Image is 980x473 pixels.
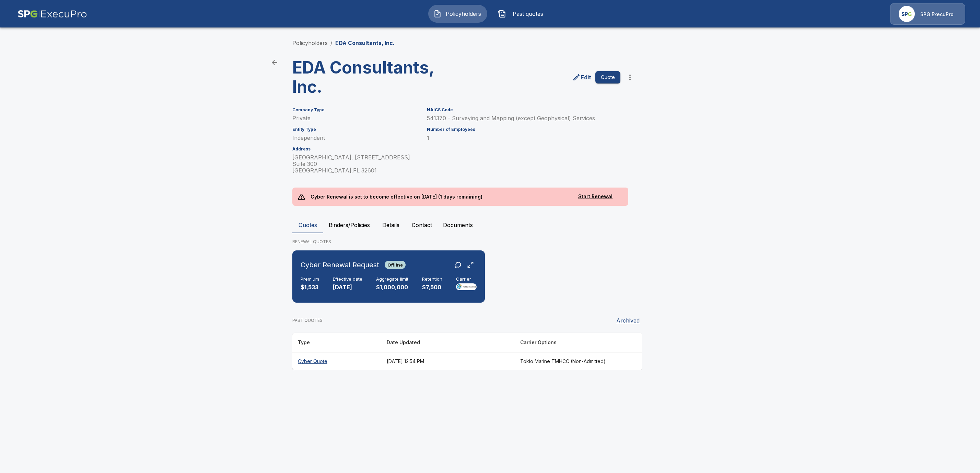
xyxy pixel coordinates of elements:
[422,283,442,291] p: $7,500
[375,217,406,233] button: Details
[301,283,319,291] p: $1,533
[920,11,954,18] p: SPG ExecuPro
[301,259,379,270] h6: Cyber Renewal Request
[333,277,362,282] h6: Effective date
[292,217,688,233] div: policyholder tabs
[292,135,419,141] p: Independent
[890,3,965,25] a: Agency IconSPG ExecuPro
[268,56,281,69] a: back
[385,262,406,268] span: Offline
[427,127,620,132] h6: Number of Employees
[292,108,419,112] h6: Company Type
[571,72,593,83] a: edit
[433,10,442,18] img: Policyholders Icon
[581,73,591,81] p: Edit
[292,58,462,97] h3: EDA Consultants, Inc.
[381,333,515,352] th: Date Updated
[509,10,547,18] span: Past quotes
[305,188,488,206] p: Cyber Renewal is set to become effective on [DATE] (1 days remaining)
[292,333,381,352] th: Type
[292,317,323,324] p: PAST QUOTES
[456,283,477,290] img: Carrier
[292,127,419,132] h6: Entity Type
[292,352,381,370] th: Cyber Quote
[493,5,552,23] button: Past quotes IconPast quotes
[376,277,408,282] h6: Aggregate limit
[335,39,395,47] p: EDA Consultants, Inc.
[614,314,642,327] button: Archived
[428,5,487,23] button: Policyholders IconPolicyholders
[515,352,619,370] th: Tokio Marine TMHCC (Non-Admitted)
[381,352,515,370] th: [DATE] 12:54 PM
[456,277,477,282] h6: Carrier
[292,115,419,122] p: Private
[498,10,506,18] img: Past quotes Icon
[437,217,478,233] button: Documents
[292,217,323,233] button: Quotes
[323,217,375,233] button: Binders/Policies
[623,70,637,84] button: more
[292,147,419,151] h6: Address
[330,39,332,47] li: /
[301,277,319,282] h6: Premium
[406,217,437,233] button: Contact
[515,333,619,352] th: Carrier Options
[568,190,623,203] button: Start Renewal
[422,277,442,282] h6: Retention
[595,71,620,84] button: Quote
[292,39,395,47] nav: breadcrumb
[427,115,620,122] p: 541370 - Surveying and Mapping (except Geophysical) Services
[292,40,328,46] a: Policyholders
[376,283,408,291] p: $1,000,000
[427,135,620,141] p: 1
[899,6,915,22] img: Agency Icon
[427,108,620,112] h6: NAICS Code
[292,333,642,370] table: responsive table
[333,283,362,291] p: [DATE]
[292,239,688,245] p: RENEWAL QUOTES
[444,10,482,18] span: Policyholders
[292,154,419,174] p: [GEOGRAPHIC_DATA], [STREET_ADDRESS] Suite 300 [GEOGRAPHIC_DATA] , FL 32601
[17,3,87,25] img: AA Logo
